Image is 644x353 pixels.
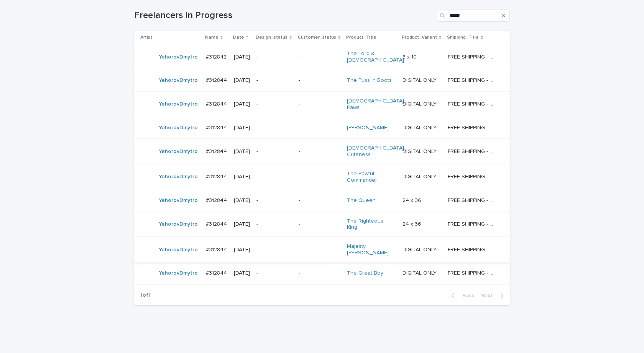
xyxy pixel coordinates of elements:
[448,76,497,84] p: FREE SHIPPING - preview in 1-2 business days, after your approval delivery will take 5-10 b.d.
[402,99,438,107] p: DIGITAL ONLY
[299,148,341,155] p: -
[206,172,228,180] p: #312844
[256,148,292,155] p: -
[298,33,336,42] p: Customer_status
[299,77,341,84] p: -
[402,33,437,42] p: Product_Variant
[402,268,438,277] p: DIGITAL ONLY
[448,196,497,204] p: FREE SHIPPING - preview in 1-2 business days, after your approval delivery will take 5-10 b.d.
[448,52,497,60] p: FREE SHIPPING - preview in 1-2 business days, after your approval delivery will take 5-10 b.d.
[347,171,395,184] a: The Pawful Commander
[448,220,497,228] p: FREE SHIPPING - preview in 1-2 business days, after your approval delivery will take 5-10 b.d.
[159,148,198,155] a: YehorovDmytro
[299,101,341,107] p: -
[159,270,198,277] a: YehorovDmytro
[206,268,228,277] p: #312844
[234,54,251,60] p: [DATE]
[234,270,251,277] p: [DATE]
[347,125,389,131] a: [PERSON_NAME]
[347,197,376,204] a: The Queen
[256,125,292,131] p: -
[134,91,510,117] tr: YehorovDmytro #312844#312844 [DATE]--[DEMOGRAPHIC_DATA] Paws DIGITAL ONLYDIGITAL ONLY FREE SHIPPI...
[134,139,510,164] tr: YehorovDmytro #312844#312844 [DATE]--[DEMOGRAPHIC_DATA] Cuteness DIGITAL ONLYDIGITAL ONLY FREE SH...
[159,54,198,60] a: YehorovDmytro
[206,245,228,253] p: #312844
[134,190,510,211] tr: YehorovDmytro #312844#312844 [DATE]--The Queen 24 x 3624 x 36 FREE SHIPPING - preview in 1-2 busi...
[234,197,251,204] p: [DATE]
[299,174,341,180] p: -
[134,286,157,305] p: 1 of 1
[477,292,510,299] button: Next
[134,70,510,91] tr: YehorovDmytro #312844#312844 [DATE]--The Puss In Boots DIGITAL ONLYDIGITAL ONLY FREE SHIPPING - p...
[448,172,497,180] p: FREE SHIPPING - preview in 1-2 business days, after your approval delivery will take 5-10 b.d.
[159,174,198,180] a: YehorovDmytro
[234,101,251,107] p: [DATE]
[256,221,292,228] p: -
[206,76,228,84] p: #312844
[234,247,251,253] p: [DATE]
[402,245,438,253] p: DIGITAL ONLY
[299,247,341,253] p: -
[346,33,376,42] p: Product_Title
[402,52,418,60] p: 8 x 10
[159,247,198,253] a: YehorovDmytro
[402,123,438,131] p: DIGITAL ONLY
[206,196,228,204] p: #312844
[234,77,251,84] p: [DATE]
[206,123,228,131] p: #312844
[448,123,497,131] p: FREE SHIPPING - preview in 1-2 business days, after your approval delivery will take 5-10 b.d.
[234,125,251,131] p: [DATE]
[480,293,497,298] span: Next
[447,33,479,42] p: Shipping_Title
[347,243,395,256] a: Majesty [PERSON_NAME]
[234,148,251,155] p: [DATE]
[448,147,497,155] p: FREE SHIPPING - preview in 1-2 business days, after your approval delivery will take 5-10 b.d.
[448,245,497,253] p: FREE SHIPPING - preview in 1-2 business days, after your approval delivery will take 5-10 b.d.
[256,174,292,180] p: -
[299,54,341,60] p: -
[402,220,423,228] p: 24 x 36
[299,125,341,131] p: -
[256,101,292,107] p: -
[458,293,474,298] span: Back
[233,33,244,42] p: Date
[159,221,198,228] a: YehorovDmytro
[256,197,292,204] p: -
[234,174,251,180] p: [DATE]
[437,10,510,22] input: Search
[159,197,198,204] a: YehorovDmytro
[347,145,404,158] a: [DEMOGRAPHIC_DATA] Cuteness
[256,247,292,253] p: -
[448,268,497,277] p: FREE SHIPPING - preview in 1-2 business days, after your approval delivery will take 5-10 b.d.
[299,270,341,277] p: -
[347,98,404,111] a: [DEMOGRAPHIC_DATA] Paws
[256,54,292,60] p: -
[159,125,198,131] a: YehorovDmytro
[347,218,395,231] a: The Righteous King
[256,33,287,42] p: Design_status
[445,292,477,299] button: Back
[206,99,228,107] p: #312844
[448,99,497,107] p: FREE SHIPPING - preview in 1-2 business days, after your approval delivery will take 5-10 b.d.
[347,50,404,63] a: The Lord & [DEMOGRAPHIC_DATA]
[134,262,510,284] tr: YehorovDmytro #312844#312844 [DATE]--The Great Boy DIGITAL ONLYDIGITAL ONLY FREE SHIPPING - previ...
[234,221,251,228] p: [DATE]
[159,77,198,84] a: YehorovDmytro
[206,52,228,60] p: #312842
[159,101,198,107] a: YehorovDmytro
[402,76,438,84] p: DIGITAL ONLY
[134,211,510,237] tr: YehorovDmytro #312844#312844 [DATE]--The Righteous King 24 x 3624 x 36 FREE SHIPPING - preview in...
[134,237,510,263] tr: YehorovDmytro #312844#312844 [DATE]--Majesty [PERSON_NAME] DIGITAL ONLYDIGITAL ONLY FREE SHIPPING...
[402,147,438,155] p: DIGITAL ONLY
[205,33,219,42] p: Name
[134,117,510,139] tr: YehorovDmytro #312844#312844 [DATE]--[PERSON_NAME] DIGITAL ONLYDIGITAL ONLY FREE SHIPPING - previ...
[402,196,423,204] p: 24 x 36
[402,172,438,180] p: DIGITAL ONLY
[299,221,341,228] p: -
[206,220,228,228] p: #312844
[347,270,383,277] a: The Great Boy
[206,147,228,155] p: #312844
[134,164,510,190] tr: YehorovDmytro #312844#312844 [DATE]--The Pawful Commander DIGITAL ONLYDIGITAL ONLY FREE SHIPPING ...
[134,44,510,70] tr: YehorovDmytro #312842#312842 [DATE]--The Lord & [DEMOGRAPHIC_DATA] 8 x 108 x 10 FREE SHIPPING - p...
